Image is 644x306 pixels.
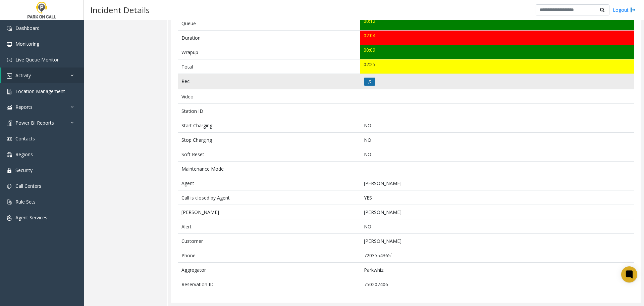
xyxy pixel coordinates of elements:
[7,105,12,110] img: 'icon'
[178,31,360,45] td: Duration
[364,151,631,158] p: NO
[360,31,634,45] td: 02:04
[7,200,12,205] img: 'icon'
[178,263,360,277] td: Aggregator
[15,135,35,142] span: Contacts
[7,215,12,221] img: 'icon'
[364,122,631,129] p: NO
[178,59,360,74] td: Total
[15,25,40,31] span: Dashboard
[7,42,12,47] img: 'icon'
[7,152,12,158] img: 'icon'
[630,6,636,13] img: logout
[178,89,360,104] td: Video
[178,45,360,59] td: Wrapup
[360,45,634,59] td: 00:09
[15,167,33,173] span: Security
[360,219,634,234] td: NO
[178,205,360,219] td: [PERSON_NAME]
[360,263,634,277] td: Parkwhiz.
[15,72,31,79] span: Activity
[15,104,33,110] span: Reports
[15,151,33,158] span: Regions
[7,136,12,142] img: 'icon'
[7,73,12,79] img: 'icon'
[15,214,47,221] span: Agent Services
[178,190,360,205] td: Call is closed by Agent
[364,194,631,201] p: YES
[360,176,634,190] td: [PERSON_NAME]
[178,133,360,147] td: Stop Charging
[178,162,360,176] td: Maintenance Mode
[178,277,360,292] td: Reservation ID
[7,26,12,31] img: 'icon'
[1,68,84,83] a: Activity
[360,16,634,31] td: 00:12
[360,277,634,292] td: 750207406
[87,2,153,18] h3: Incident Details
[7,121,12,126] img: 'icon'
[360,234,634,248] td: [PERSON_NAME]
[364,136,631,143] p: NO
[613,6,636,13] a: Logout
[178,248,360,263] td: Phone
[15,183,41,189] span: Call Centers
[178,74,360,89] td: Rec.
[178,147,360,162] td: Soft Reset
[178,234,360,248] td: Customer
[15,41,39,47] span: Monitoring
[15,56,59,63] span: Live Queue Monitor
[178,219,360,234] td: Alert
[15,88,65,94] span: Location Management
[178,176,360,190] td: Agent
[15,120,54,126] span: Power BI Reports
[178,118,360,133] td: Start Charging
[360,248,634,263] td: 7203554365`
[178,104,360,118] td: Station ID
[7,57,12,63] img: 'icon'
[15,199,36,205] span: Rule Sets
[178,16,360,31] td: Queue
[360,59,634,74] td: 02:25
[7,184,12,189] img: 'icon'
[360,205,634,219] td: [PERSON_NAME]
[7,168,12,173] img: 'icon'
[7,89,12,94] img: 'icon'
